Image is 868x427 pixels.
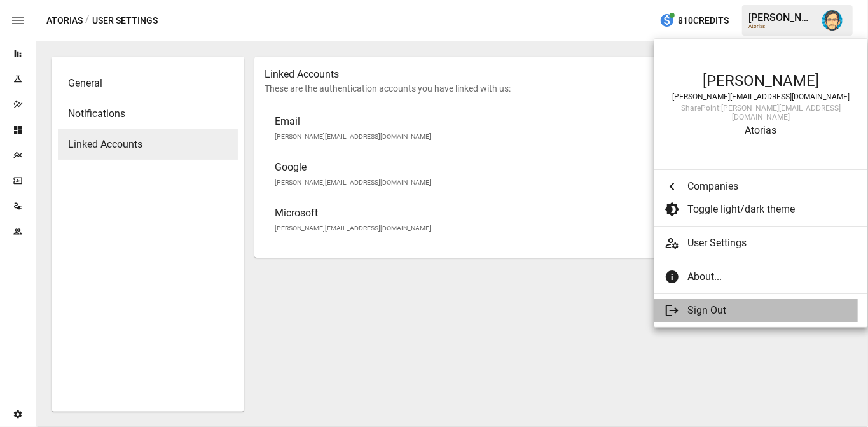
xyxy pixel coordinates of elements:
[687,269,848,284] span: About...
[687,235,857,251] span: User Settings
[667,72,855,90] div: [PERSON_NAME]
[667,104,855,122] div: SharePoint: [PERSON_NAME][EMAIL_ADDRESS][DOMAIN_NAME]
[687,179,848,194] span: Companies
[667,92,855,101] div: [PERSON_NAME][EMAIL_ADDRESS][DOMAIN_NAME]
[687,303,848,318] span: Sign Out
[667,124,855,136] div: Atorias
[687,202,848,217] span: Toggle light/dark theme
